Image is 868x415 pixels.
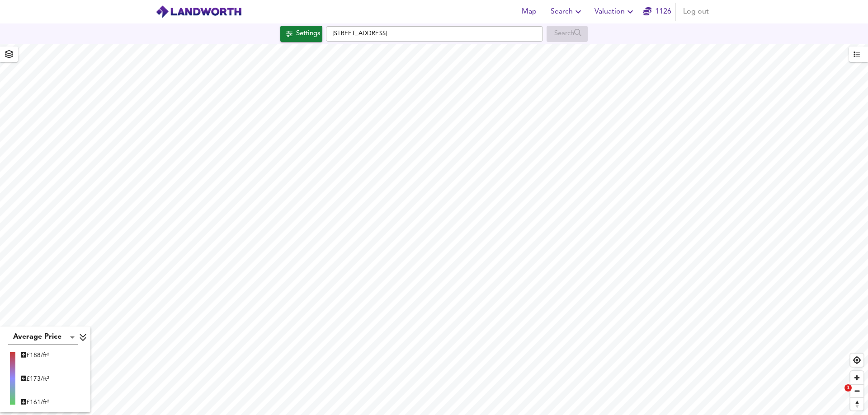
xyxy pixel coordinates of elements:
[296,28,320,40] div: Settings
[280,26,322,42] button: Settings
[850,371,863,384] button: Zoom in
[594,5,636,18] span: Valuation
[850,354,863,367] button: Find my location
[850,398,863,410] span: Reset bearing to north
[850,385,863,397] span: Zoom out
[547,3,587,21] button: Search
[679,3,712,21] button: Log out
[326,26,543,42] input: Enter a location...
[643,5,671,18] a: 1126
[551,5,584,18] span: Search
[21,374,49,383] div: £ 173/ft²
[844,384,852,392] span: 1
[826,384,848,406] iframe: Intercom live chat
[591,3,639,21] button: Valuation
[643,3,672,21] button: 1126
[21,398,49,407] div: £ 161/ft²
[547,26,588,42] div: Enable a Source before running a Search
[518,5,540,18] span: Map
[850,397,863,410] button: Reset bearing to north
[280,26,322,42] div: Click to configure Search Settings
[156,5,242,19] img: logo
[21,351,49,360] div: £ 188/ft²
[850,384,863,397] button: Zoom out
[8,330,78,345] div: Average Price
[514,3,543,21] button: Map
[683,5,709,18] span: Log out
